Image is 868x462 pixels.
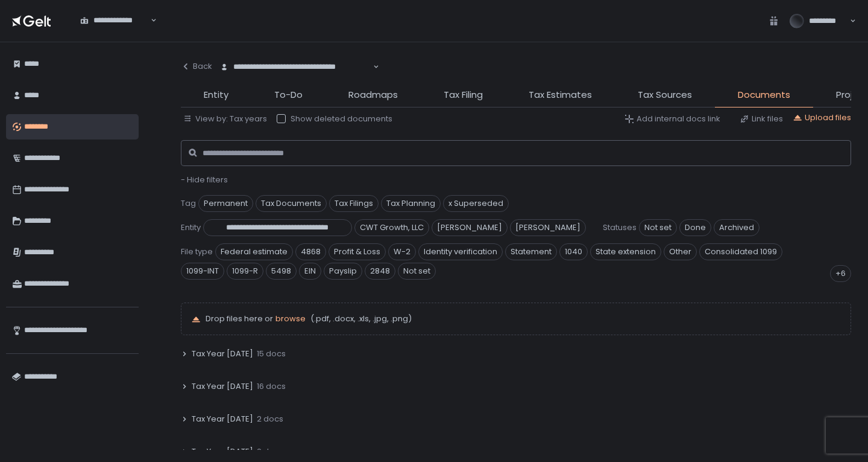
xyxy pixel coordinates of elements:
span: 1040 [559,243,588,260]
span: Tax Year [DATE] [192,348,253,359]
button: View by: Tax years [183,114,267,124]
span: Archived [714,219,759,236]
span: Not set [398,263,436,280]
span: Tax Year [DATE] [192,381,253,392]
span: x Superseded [443,195,509,212]
span: Tax Year [DATE] [192,414,253,425]
span: Tax Estimates [529,88,592,102]
span: 1099-INT [181,263,224,280]
span: Tax Filings [329,195,379,212]
p: Drop files here or [206,313,841,324]
span: 1099-R [227,263,263,280]
span: Tax Sources [638,88,692,102]
span: [PERSON_NAME] [510,219,586,236]
div: +6 [830,265,851,282]
span: Tag [181,198,196,209]
span: Permanent [198,195,253,212]
span: Entity [181,222,201,233]
button: Upload files [793,112,851,123]
span: [PERSON_NAME] [432,219,508,236]
span: - Hide filters [181,174,228,185]
span: Profit & Loss [329,243,386,260]
button: browse [275,313,306,324]
span: State extension [590,243,661,260]
span: Other [664,243,697,260]
span: 5498 [266,263,297,280]
div: Search for option [72,8,157,33]
span: Payslip [324,263,362,280]
button: - Hide filters [181,175,228,185]
span: Entity [204,88,228,102]
span: W-2 [388,243,416,260]
span: Statement [505,243,557,260]
span: 2 docs [257,414,283,425]
span: File type [181,246,213,257]
span: Done [679,219,711,236]
span: Tax Filing [444,88,483,102]
span: To-Do [274,88,303,102]
span: Statuses [603,222,637,233]
span: 15 docs [257,348,286,359]
span: 2848 [365,263,395,280]
span: Roadmaps [348,88,398,102]
span: CWT Growth, LLC [354,219,429,236]
span: Documents [738,88,790,102]
button: Back [181,54,212,79]
span: browse [275,313,306,324]
span: EIN [299,263,321,280]
span: Tax Planning [381,195,441,212]
button: Link files [740,114,783,124]
div: Search for option [212,54,379,80]
span: Tax Documents [256,195,327,212]
span: Consolidated 1099 [699,243,782,260]
span: 4868 [295,243,326,260]
span: Tax Year [DATE] [192,446,253,457]
span: Identity verification [418,243,503,260]
span: Federal estimate [215,243,293,260]
div: Back [181,61,212,72]
button: Add internal docs link [624,114,720,124]
span: 2 docs [257,446,283,457]
span: (.pdf, .docx, .xls, .jpg, .png) [308,313,412,324]
span: 16 docs [257,381,286,392]
span: Not set [639,219,677,236]
input: Search for option [149,14,149,27]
